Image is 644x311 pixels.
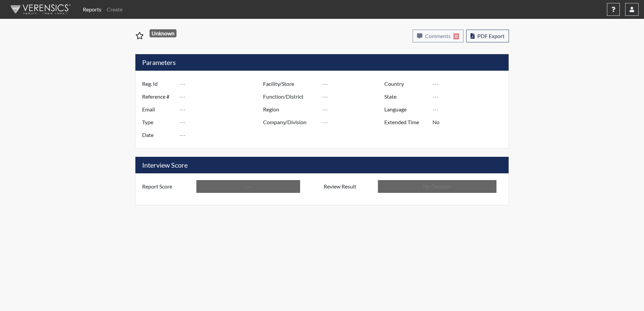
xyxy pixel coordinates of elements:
[180,77,265,90] input: ---
[180,103,265,116] input: ---
[80,3,104,16] a: Reports
[137,103,180,116] label: Email
[322,103,386,116] input: ---
[432,103,507,116] input: ---
[379,90,432,103] label: State
[378,180,496,193] input: No Decision
[135,54,509,71] h5: Parameters
[104,3,125,16] a: Create
[453,33,459,39] span: 0
[258,116,322,129] label: Company/Division
[413,30,463,42] button: Comments0
[137,129,180,141] label: Date
[477,33,505,39] span: PDF Export
[319,180,378,193] label: Review Result
[432,77,507,90] input: ---
[180,129,265,141] input: ---
[137,116,180,129] label: Type
[258,77,322,90] label: Facility/Store
[137,90,180,103] label: Reference #
[322,77,386,90] input: ---
[137,77,180,90] label: Reg. Id
[432,90,507,103] input: ---
[258,90,322,103] label: Function/District
[150,29,177,37] span: Unknown
[137,180,196,193] label: Report Score
[196,180,300,193] input: ---
[379,116,432,129] label: Extended Time
[425,33,451,39] span: Comments
[322,116,386,129] input: ---
[432,116,507,129] input: ---
[379,77,432,90] label: Country
[379,103,432,116] label: Language
[258,103,322,116] label: Region
[180,90,265,103] input: ---
[466,30,509,42] button: PDF Export
[180,116,265,129] input: ---
[322,90,386,103] input: ---
[135,157,509,173] h5: Interview Score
